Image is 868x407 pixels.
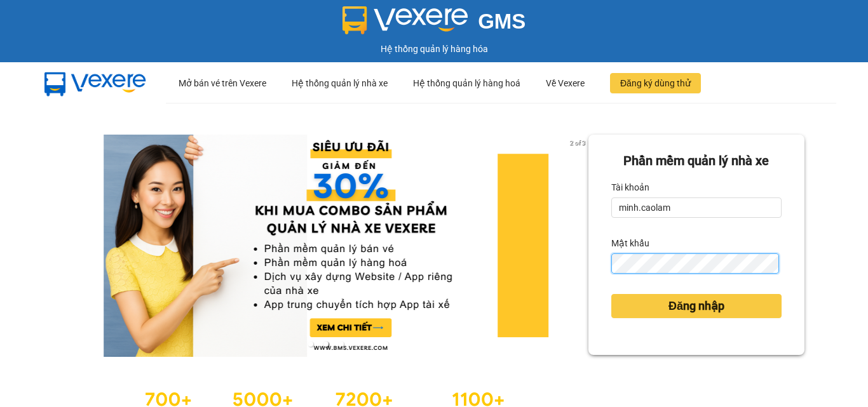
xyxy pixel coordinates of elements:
[64,135,81,357] button: previous slide / item
[179,63,266,103] div: Mở bán vé trên Vexere
[342,19,526,29] a: GMS
[571,135,588,357] button: next slide / item
[611,233,649,253] label: Mật khẩu
[611,294,782,318] button: Đăng nhập
[620,76,691,90] span: Đăng ký dùng thử
[342,6,468,34] img: logo 2
[323,342,329,347] li: slide item 2
[3,42,865,56] div: Hệ thống quản lý hàng hóa
[478,10,526,33] span: GMS
[611,197,782,218] input: Tài khoản
[292,63,388,103] div: Hệ thống quản lý nhà xe
[546,63,585,103] div: Về Vexere
[668,297,724,315] span: Đăng nhập
[610,73,701,93] button: Đăng ký dùng thử
[32,62,159,104] img: mbUUG5Q.png
[308,342,313,347] li: slide item 1
[413,63,520,103] div: Hệ thống quản lý hàng hoá
[566,135,588,151] p: 2 of 3
[611,177,649,197] label: Tài khoản
[611,151,782,171] div: Phần mềm quản lý nhà xe
[611,253,779,274] input: Mật khẩu
[339,342,344,347] li: slide item 3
